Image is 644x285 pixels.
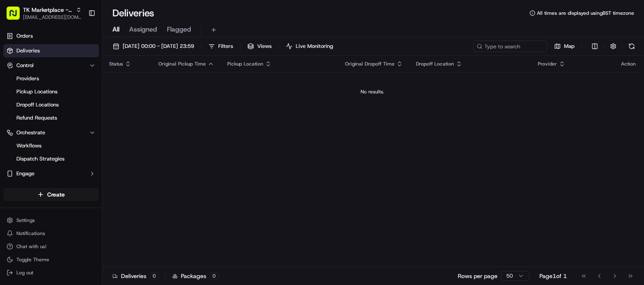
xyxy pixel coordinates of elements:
button: Filters [205,41,237,52]
span: Orders [16,32,33,40]
img: Nash [8,8,25,25]
span: Status [109,61,123,67]
a: 📗Knowledge Base [5,115,66,130]
span: Deliveries [16,47,40,54]
a: Powered byPylon [58,138,99,145]
button: Create [3,188,99,201]
span: Providers [16,75,39,82]
span: Assigned [129,25,157,34]
a: Providers [13,73,89,84]
a: Orders [3,29,99,43]
span: Dropoff Locations [16,101,59,109]
button: Refresh [626,41,637,52]
span: Chat with us! [16,243,46,250]
button: TK Marketplace - TKD[EMAIL_ADDRESS][DOMAIN_NAME] [3,3,85,23]
div: Action [621,61,636,67]
div: Start new chat [28,78,135,86]
span: Filters [218,43,233,50]
span: All times are displayed using BST timezone [537,10,634,16]
span: Pickup Locations [16,88,57,95]
input: Type to search [473,41,547,52]
span: Toggle Theme [16,256,49,263]
span: Map [564,43,575,50]
button: Views [244,41,275,52]
span: API Documentation [78,119,132,127]
button: Settings [3,215,99,226]
span: Knowledge Base [16,119,63,127]
button: Toggle Theme [3,254,99,265]
button: Engage [3,167,99,180]
span: Refund Requests [16,114,57,122]
span: Pylon [82,139,99,145]
div: No results. [106,88,639,95]
span: Notifications [16,230,45,237]
input: Got a question? Start typing here... [21,53,148,61]
button: TK Marketplace - TKD [23,6,73,14]
span: Provider [538,61,557,67]
button: Start new chat [139,81,149,90]
a: 💻API Documentation [66,115,135,130]
a: Pickup Locations [13,86,89,97]
div: Page 1 of 1 [539,272,567,280]
span: Log out [16,269,33,276]
span: All [112,25,119,34]
button: Orchestrate [3,126,99,139]
div: We're available if you need us! [28,86,104,93]
h1: Deliveries [112,7,154,20]
a: Refund Requests [13,112,89,124]
button: Live Monitoring [282,41,337,52]
p: Welcome 👋 [8,33,149,46]
div: 📗 [8,120,15,126]
div: 0 [210,272,219,280]
button: Chat with us! [3,241,99,252]
button: Control [3,59,99,72]
span: [DATE] 00:00 - [DATE] 23:59 [123,43,194,50]
p: Rows per page [458,272,498,280]
span: Engage [16,170,34,177]
span: Dispatch Strategies [16,155,64,163]
span: Control [16,62,34,69]
span: Create [47,190,65,199]
a: Deliveries [3,44,99,57]
a: Dispatch Strategies [13,153,89,165]
button: Notifications [3,228,99,239]
div: 0 [150,272,159,280]
span: Views [257,43,272,50]
button: [EMAIL_ADDRESS][DOMAIN_NAME] [23,14,82,20]
span: Original Pickup Time [158,61,206,67]
a: Workflows [13,140,89,152]
button: Log out [3,267,99,278]
button: Map [550,41,578,52]
img: 1736555255976-a54dd68f-1ca7-489b-9aae-adbdc363a1c4 [8,78,23,93]
span: Orchestrate [16,129,45,136]
span: Live Monitoring [296,43,333,50]
span: Original Dropoff Time [345,61,395,67]
a: Dropoff Locations [13,99,89,111]
span: Workflows [16,142,41,149]
div: Packages [172,272,219,280]
button: [DATE] 00:00 - [DATE] 23:59 [109,41,198,52]
span: Flagged [167,25,191,34]
span: Pickup Location [227,61,263,67]
span: Dropoff Location [416,61,454,67]
div: Deliveries [112,272,159,280]
span: Settings [16,217,35,224]
div: 💻 [69,120,76,126]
